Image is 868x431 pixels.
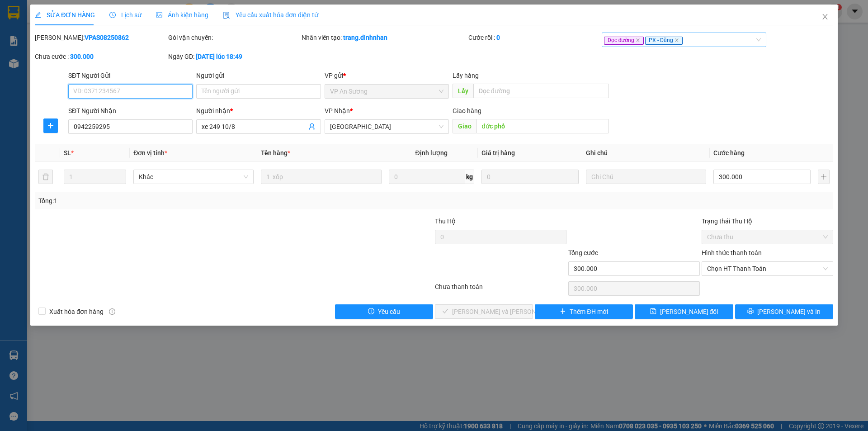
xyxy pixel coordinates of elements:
[85,34,129,41] b: VPAS08250862
[109,12,116,18] span: clock-circle
[560,308,566,315] span: plus
[223,12,230,19] img: icon
[133,149,167,156] span: Đơn vị tính
[335,304,433,319] button: exclamation-circleYêu cầu
[604,37,644,45] span: Dọc đường
[109,11,142,19] span: Lịch sử
[43,118,58,133] button: plus
[139,170,248,184] span: Khác
[570,307,608,317] span: Thêm ĐH mới
[223,11,318,19] span: Yêu cầu xuất hóa đơn điện tử
[38,196,335,206] div: Tổng: 1
[196,71,321,81] div: Người gửi
[261,170,381,184] input: VD: Bàn, Ghế
[64,149,71,156] span: SL
[747,308,754,315] span: printer
[368,308,374,315] span: exclamation-circle
[196,106,321,116] div: Người nhận
[343,34,387,41] b: trang.dinhnhan
[821,13,829,20] span: close
[168,52,300,62] div: Ngày GD:
[818,170,830,184] button: plus
[481,170,579,184] input: 0
[675,38,679,43] span: close
[582,144,710,162] th: Ghi chú
[453,84,473,98] span: Lấy
[735,304,833,319] button: printer[PERSON_NAME] và In
[636,38,640,43] span: close
[645,37,683,45] span: PX - Dũng
[823,266,828,271] span: close-circle
[453,107,481,114] span: Giao hàng
[434,282,567,298] div: Chưa thanh toán
[707,230,828,244] span: Chưa thu
[109,308,115,315] span: info-circle
[481,149,515,156] span: Giá trị hàng
[435,304,533,319] button: check[PERSON_NAME] và [PERSON_NAME] hàng
[44,122,57,129] span: plus
[308,123,316,130] span: user-add
[535,304,633,319] button: plusThêm ĐH mới
[453,119,476,133] span: Giao
[35,11,95,19] span: SỬA ĐƠN HÀNG
[660,307,718,317] span: [PERSON_NAME] đổi
[35,52,166,62] div: Chưa cước :
[465,170,474,184] span: kg
[378,307,400,317] span: Yêu cầu
[476,119,609,133] input: Dọc đường
[35,12,41,18] span: edit
[496,34,500,41] b: 0
[702,216,833,226] div: Trạng thái Thu Hộ
[156,11,208,19] span: Ảnh kiện hàng
[415,149,448,156] span: Định lượng
[261,149,290,156] span: Tên hàng
[812,5,838,30] button: Close
[68,71,193,81] div: SĐT Người Gửi
[325,71,449,81] div: VP gửi
[330,120,443,133] span: Đà Nẵng
[707,262,828,275] span: Chọn HT Thanh Toán
[302,33,467,43] div: Nhân viên tạo:
[702,249,762,256] label: Hình thức thanh toán
[650,308,656,315] span: save
[196,53,242,60] b: [DATE] lúc 18:49
[473,84,609,98] input: Dọc đường
[35,33,166,43] div: [PERSON_NAME]:
[468,33,600,43] div: Cước rồi :
[38,170,53,184] button: delete
[635,304,733,319] button: save[PERSON_NAME] đổi
[453,72,479,79] span: Lấy hàng
[68,106,193,116] div: SĐT Người Nhận
[586,170,706,184] input: Ghi Chú
[330,85,443,98] span: VP An Sương
[713,149,745,156] span: Cước hàng
[168,33,300,43] div: Gói vận chuyển:
[325,107,350,114] span: VP Nhận
[156,12,162,18] span: picture
[568,249,598,256] span: Tổng cước
[435,218,456,225] span: Thu Hộ
[46,307,107,317] span: Xuất hóa đơn hàng
[757,307,821,317] span: [PERSON_NAME] và In
[70,53,94,60] b: 300.000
